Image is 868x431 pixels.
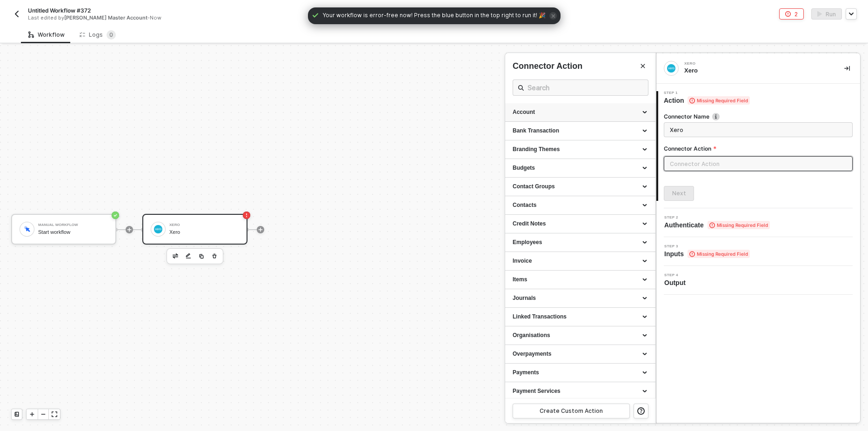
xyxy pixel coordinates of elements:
[513,183,648,191] div: Contact Groups
[28,14,413,21] div: Last edited by - Now
[80,30,116,40] div: Logs
[518,84,524,92] span: icon-search
[52,411,57,417] span: icon-expand
[513,220,648,228] div: Credit Notes
[664,216,770,219] span: Step 2
[656,91,860,201] div: Step 1Action Missing Required FieldConnector Nameicon-infoConnector ActionNext
[13,10,20,18] img: back
[844,66,850,71] span: icon-collapse-right
[40,411,46,417] span: icon-minus
[513,201,648,209] div: Contacts
[513,108,648,116] div: Account
[28,7,91,14] span: Untitled Workflow #372
[549,12,557,20] span: icon-close
[323,11,546,20] span: Your workflow is error-free now! Press the blue button in the top right to run it! 🎉
[513,146,648,153] div: Branding Themes
[513,257,648,265] div: Invoice
[785,11,791,17] span: icon-error-page
[688,96,750,105] span: Missing Required Field
[688,250,750,258] span: Missing Required Field
[513,276,648,284] div: Items
[664,278,689,287] span: Output
[664,156,853,171] input: Connector Action
[708,221,770,229] span: Missing Required Field
[664,220,770,230] span: Authenticate
[811,8,842,20] button: activateRun
[513,294,648,302] div: Journals
[107,30,116,40] sup: 0
[795,10,798,18] div: 2
[513,313,648,321] div: Linked Transactions
[513,127,648,135] div: Bank Transaction
[779,8,804,20] button: 2
[11,8,22,20] button: back
[664,273,689,277] span: Step 4
[664,245,750,248] span: Step 3
[667,64,675,73] img: integration-icon
[712,113,720,120] img: icon-info
[513,164,648,172] div: Budgets
[664,145,853,153] label: Connector Action
[28,31,65,39] div: Workflow
[684,62,824,66] div: Xero
[312,12,319,19] span: icon-check
[513,404,630,418] button: Create Custom Action
[664,113,853,120] label: Connector Name
[64,14,147,21] span: [PERSON_NAME] Master Account
[670,125,845,135] input: Enter description
[527,82,634,93] input: Search
[664,186,694,201] button: Next
[513,332,648,339] div: Organisations
[513,239,648,246] div: Employees
[513,60,648,72] div: Connector Action
[29,411,35,417] span: icon-play
[684,66,829,75] div: Xero
[513,350,648,358] div: Overpayments
[637,60,648,72] button: Close
[664,96,750,105] span: Action
[664,91,750,95] span: Step 1
[664,249,750,259] span: Inputs
[540,407,603,415] div: Create Custom Action
[513,369,648,377] div: Payments
[513,387,648,395] div: Payment Services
